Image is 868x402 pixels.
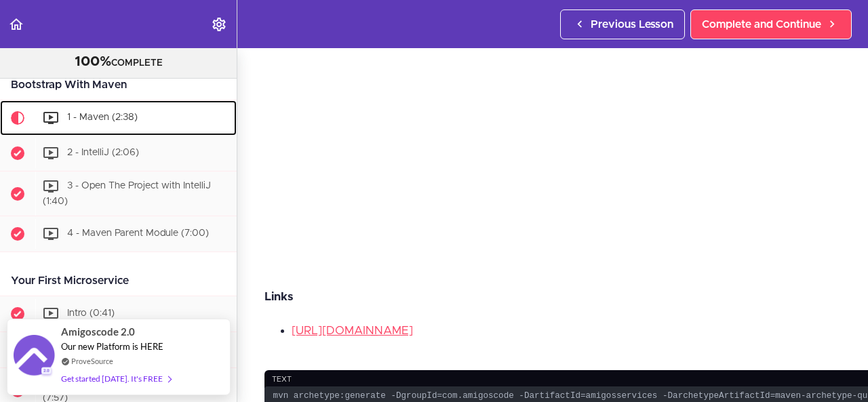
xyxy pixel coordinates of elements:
span: Our new Platform is HERE [61,341,163,352]
span: Complete and Continue [702,16,821,33]
a: [URL][DOMAIN_NAME] [292,325,413,336]
a: ProveSource [71,355,113,367]
span: Previous Lesson [591,16,673,33]
svg: Back to course curriculum [8,16,24,33]
div: Get started [DATE]. It's FREE [61,371,171,386]
span: Amigoscode 2.0 [61,324,135,340]
span: 1 - Maven (2:38) [67,113,138,122]
img: provesource social proof notification image [14,335,54,379]
span: 3 - Open The Project with IntelliJ (1:40) [43,181,211,206]
svg: Settings Menu [211,16,227,33]
a: Complete and Continue [690,9,852,39]
div: COMPLETE [17,54,220,71]
span: 2 - IntelliJ (2:06) [67,148,139,157]
strong: Links [264,291,293,302]
span: Intro (0:41) [67,309,115,319]
span: 100% [75,55,111,68]
span: 4 - Maven Parent Module (7:00) [67,229,209,239]
a: Previous Lesson [560,9,685,39]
